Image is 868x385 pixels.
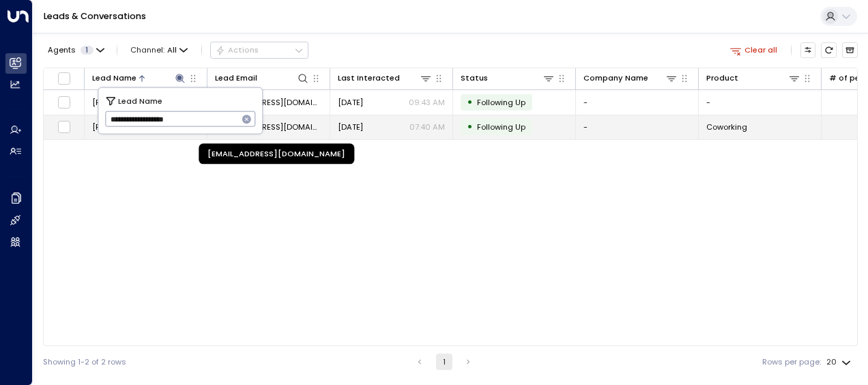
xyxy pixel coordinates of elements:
p: 09:43 AM [409,97,445,108]
span: 1 [81,46,93,55]
div: Lead Email [215,72,257,85]
button: page 1 [436,354,452,370]
div: Last Interacted [338,72,400,85]
span: Following Up [477,97,525,108]
span: Toggle select all [57,72,71,85]
span: Channel: [126,42,192,57]
span: Lead Name [118,94,162,106]
span: Agents [48,46,76,54]
nav: pagination navigation [411,354,477,370]
div: Button group with a nested menu [210,42,308,58]
div: Company Name [583,72,678,85]
div: Status [461,72,555,85]
div: • [467,93,473,111]
span: Christine Tremoulet [92,122,155,132]
button: Customize [800,42,816,58]
div: Showing 1-2 of 2 rows [43,356,126,368]
a: Leads & Conversations [44,10,146,22]
div: [EMAIL_ADDRESS][DOMAIN_NAME] [199,144,354,165]
td: - [576,115,699,139]
button: Agents1 [43,42,108,57]
span: Aug 18, 2025 [338,97,363,108]
td: - [699,90,822,114]
td: - [576,90,699,114]
div: Product [706,72,800,85]
span: All [167,46,177,55]
label: Rows per page: [762,356,821,368]
span: Sep 03, 2025 [338,122,363,132]
span: Christine Tremoulet [92,97,155,108]
div: Lead Name [92,72,136,85]
button: Channel:All [126,42,192,57]
span: Toggle select row [57,96,71,109]
button: Clear all [725,42,782,57]
div: Status [461,72,488,85]
span: Refresh [821,42,837,58]
div: • [467,117,473,136]
div: Lead Name [92,72,186,85]
span: Following Up [477,122,525,132]
button: Actions [210,42,308,58]
span: Christinetremoulet@gmail.com [215,97,322,108]
div: Company Name [583,72,648,85]
button: Archived Leads [842,42,858,58]
p: 07:40 AM [409,122,445,132]
div: 20 [826,354,854,371]
div: Last Interacted [338,72,432,85]
span: Coworking [706,122,747,132]
div: Actions [216,45,259,55]
div: Lead Email [215,72,309,85]
span: Toggle select row [57,120,71,134]
span: Christinetremoulet@gmail.com [215,122,322,132]
div: Product [706,72,738,85]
